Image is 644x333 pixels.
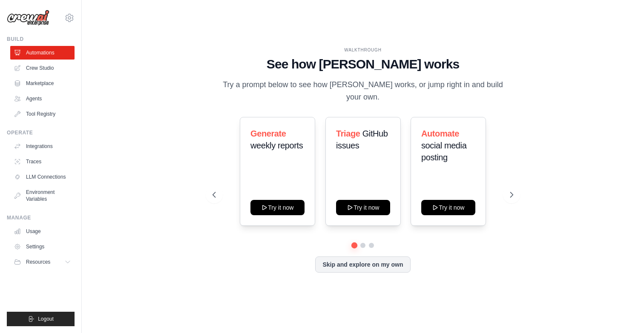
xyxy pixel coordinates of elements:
a: Crew Studio [10,61,75,75]
button: Try it now [250,200,305,215]
span: Generate [250,129,286,138]
a: Usage [10,225,75,238]
button: Try it now [336,200,390,215]
button: Logout [7,312,75,326]
div: Build [7,36,75,43]
a: Agents [10,92,75,105]
a: Traces [10,155,75,168]
a: Automations [10,46,75,60]
div: Operate [7,129,75,136]
button: Try it now [421,200,475,215]
a: Tool Registry [10,107,75,121]
a: Environment Variables [10,185,75,206]
iframe: Chat Widget [601,292,644,333]
p: Try a prompt below to see how [PERSON_NAME] works, or jump right in and build your own. [220,79,506,104]
a: Integrations [10,139,75,153]
a: LLM Connections [10,170,75,184]
span: social media posting [421,141,466,162]
h1: See how [PERSON_NAME] works [213,57,513,72]
a: Settings [10,240,75,253]
img: Logo [7,10,49,26]
a: Marketplace [10,77,75,90]
span: weekly reports [250,141,303,150]
div: Manage [7,214,75,221]
span: Automate [421,129,459,138]
button: Resources [10,255,75,269]
span: Triage [336,129,360,138]
span: Logout [38,316,54,322]
div: WALKTHROUGH [213,47,513,53]
span: Resources [26,259,50,265]
button: Skip and explore on my own [315,256,410,273]
span: GitHub issues [336,129,388,150]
